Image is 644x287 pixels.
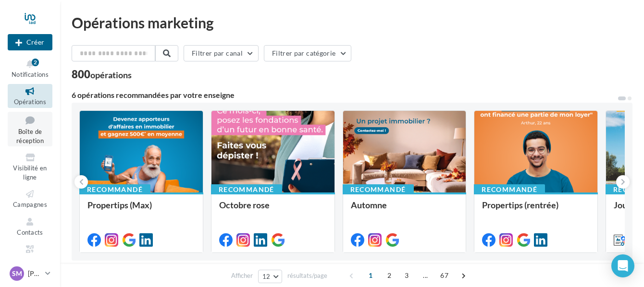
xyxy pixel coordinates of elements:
div: Propertips (Max) [87,200,195,219]
a: Médiathèque [8,242,52,265]
span: 2 [382,268,397,283]
div: Automne [351,200,458,219]
span: 3 [399,268,414,283]
a: Boîte de réception [8,112,52,147]
a: SM [PERSON_NAME] [8,264,52,283]
div: Nouvelle campagne [8,34,52,50]
div: 2 [32,59,39,66]
span: 67 [436,268,452,283]
div: opérations [90,71,132,79]
span: Visibilité en ligne [13,164,47,181]
span: Contacts [17,228,43,236]
span: Boîte de réception [16,128,44,144]
span: SM [12,269,22,278]
div: Recommandé [343,184,414,195]
div: Propertips (rentrée) [482,200,590,219]
button: Filtrer par catégorie [264,45,351,61]
a: Contacts [8,215,52,238]
span: 1 [363,268,378,283]
span: Afficher [231,271,253,280]
span: ... [418,268,433,283]
div: 6 opérations recommandées par votre enseigne [72,91,617,99]
button: Créer [8,34,52,50]
span: 12 [262,273,271,280]
div: Recommandé [211,184,282,195]
div: Opérations marketing [72,15,632,30]
span: Médiathèque [11,256,50,263]
a: Opérations [8,84,52,108]
div: Recommandé [474,184,545,195]
span: Notifications [12,71,49,78]
button: 12 [258,270,283,283]
p: [PERSON_NAME] [28,269,41,278]
div: 800 [72,69,132,80]
button: Notifications 2 [8,57,52,80]
span: Opérations [14,98,46,106]
div: Recommandé [79,184,150,195]
div: Octobre rose [219,200,327,219]
button: Filtrer par canal [184,45,259,61]
span: résultats/page [287,271,327,280]
span: Campagnes [13,201,47,208]
div: Open Intercom Messenger [611,254,634,277]
a: Visibilité en ligne [8,150,52,183]
a: Campagnes [8,187,52,210]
